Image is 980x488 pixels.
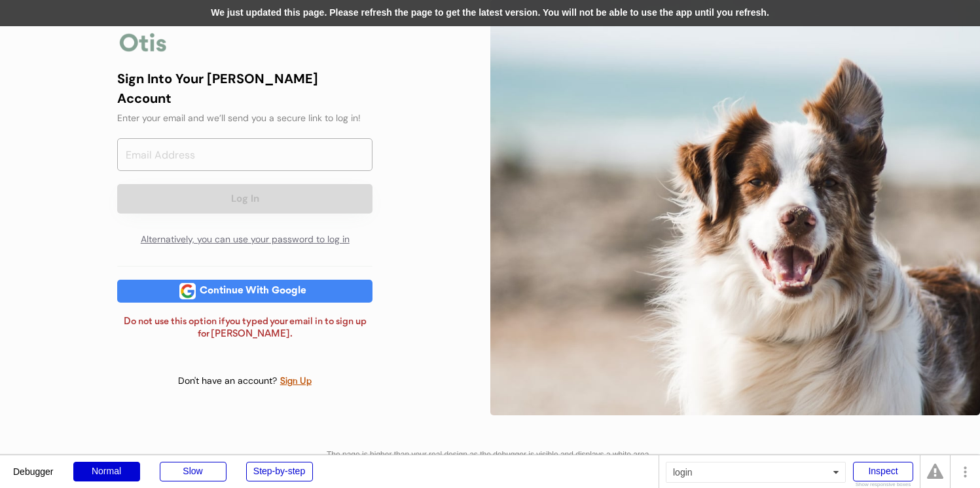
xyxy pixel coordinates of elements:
[666,462,846,483] div: login
[13,455,54,476] div: Debugger
[117,316,372,341] div: Do not use this option if you typed your email in to sign up for [PERSON_NAME].
[178,375,280,388] div: Don't have an account?
[160,462,227,481] div: Slow
[246,462,313,481] div: Step-by-step
[117,227,372,253] div: Alternatively, you can use your password to log in
[280,374,312,389] div: Sign Up
[853,482,913,487] div: Show responsive boxes
[853,462,913,481] div: Inspect
[117,138,372,171] input: Email Address
[117,69,372,108] div: Sign Into Your [PERSON_NAME] Account
[73,462,140,481] div: Normal
[117,184,372,214] button: Log In
[117,111,372,125] div: Enter your email and we’ll send you a secure link to log in!
[196,286,310,296] div: Continue With Google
